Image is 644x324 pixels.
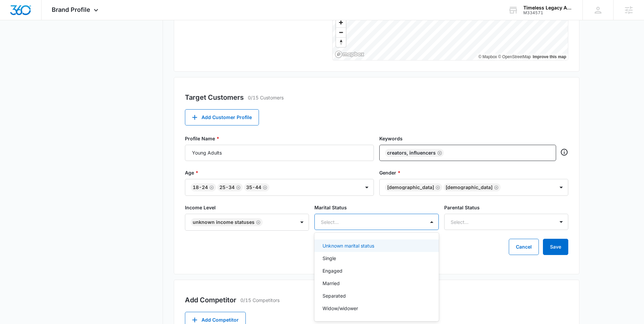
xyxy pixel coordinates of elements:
div: Remove Female [434,185,440,190]
button: Cancel [509,239,539,255]
button: Reset bearing to north [336,37,346,47]
a: Mapbox [478,54,497,59]
p: Widow/widower [323,305,358,312]
div: Unknown income statuses [193,220,255,225]
img: tab_keywords_by_traffic_grey.svg [67,39,73,45]
h3: Target Customers [185,92,244,102]
div: creators, influencers [385,149,444,157]
div: [DEMOGRAPHIC_DATA] [387,185,434,190]
div: Domain Overview [26,40,61,44]
div: 35-44 [246,185,261,190]
label: Keywords [379,135,568,142]
label: Gender [379,169,568,176]
a: Improve this map [533,54,566,59]
p: 0/15 Customers [248,94,284,101]
p: Unknown marital status [323,242,374,249]
div: Remove 25-34 [235,185,241,190]
p: Single [323,255,336,262]
div: Domain: [DOMAIN_NAME] [18,18,74,23]
button: Zoom in [336,18,346,27]
div: Remove 18-24 [208,185,214,190]
div: Remove Unknown income statuses [255,220,261,225]
button: Add Customer Profile [185,109,259,125]
img: tab_domain_overview_orange.svg [18,39,24,45]
img: logo_orange.svg [11,11,16,16]
div: 18-24 [193,185,208,190]
div: account id [523,10,573,15]
div: Remove Male [493,185,499,190]
div: 25-34 [219,185,235,190]
label: Parental Status [444,204,568,211]
div: Remove 35-44 [261,185,267,190]
span: Brand Profile [52,6,90,13]
input: Young Adults, High-Income Parents [185,145,374,161]
button: Save [543,239,568,255]
p: 0/15 Competitors [240,297,280,304]
button: Remove [437,151,442,155]
label: Marital Status [314,204,438,211]
p: Separated [323,292,346,299]
button: Zoom out [336,27,346,37]
p: Married [323,280,340,287]
p: Engaged [323,267,342,274]
div: [DEMOGRAPHIC_DATA] [446,185,493,190]
div: Keywords by Traffic [75,40,114,44]
div: account name [523,5,573,10]
a: Mapbox homepage [335,50,364,58]
a: OpenStreetMap [498,54,531,59]
h3: Add Competitor [185,295,236,305]
label: Income Level [185,204,309,211]
div: v 4.0.24 [19,11,33,16]
img: website_grey.svg [11,18,16,23]
label: Profile Name [185,135,374,142]
label: Age [185,169,374,176]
